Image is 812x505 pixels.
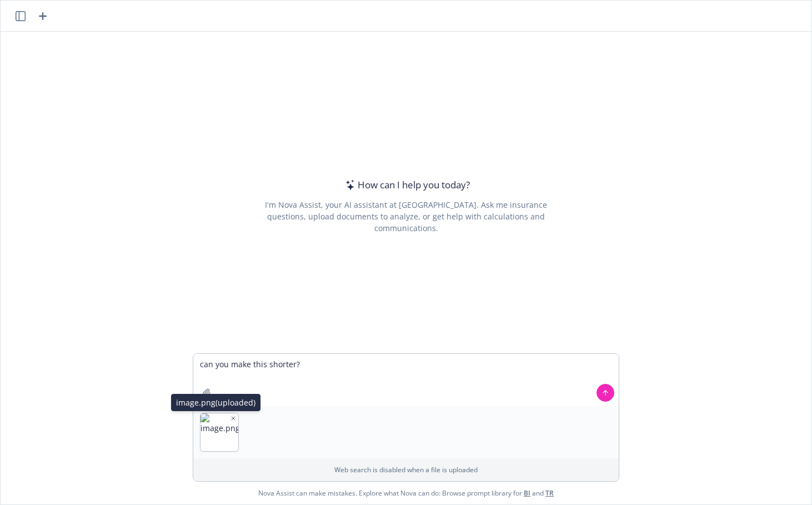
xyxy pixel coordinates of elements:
[200,465,612,474] p: Web search is disabled when a file is uploaded
[524,488,530,498] a: BI
[201,413,238,451] img: image.png
[193,354,619,406] textarea: can you make this shorter?
[545,488,554,498] a: TR
[5,482,807,504] span: Nova Assist can make mistakes. Explore what Nova can do: Browse prompt library for and
[249,199,562,234] div: I'm Nova Assist, your AI assistant at [GEOGRAPHIC_DATA]. Ask me insurance questions, upload docum...
[342,178,470,192] div: How can I help you today?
